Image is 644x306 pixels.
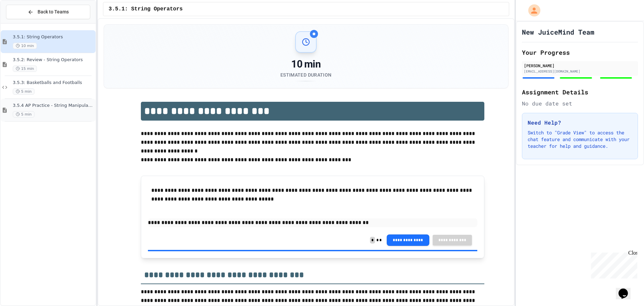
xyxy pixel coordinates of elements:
iframe: chat widget [616,279,637,299]
span: 15 min [13,65,37,72]
p: Switch to "Grade View" to access the chat feature and communicate with your teacher for help and ... [528,129,632,149]
div: [PERSON_NAME] [524,62,636,69]
div: Chat with us now!Close [3,3,46,43]
span: 5 min [13,111,35,118]
div: [EMAIL_ADDRESS][DOMAIN_NAME] [524,69,636,74]
div: No due date set [522,99,638,107]
button: Back to Teams [6,5,90,19]
div: My Account [521,3,542,18]
span: 3.5.2: Review - String Operators [13,57,94,63]
span: 10 min [13,43,37,49]
h2: Assignment Details [522,87,638,97]
div: 10 min [280,58,331,70]
span: Back to Teams [38,8,69,15]
iframe: chat widget [588,250,637,278]
h2: Your Progress [522,48,638,57]
h1: New JuiceMind Team [522,27,594,37]
div: Estimated Duration [280,72,331,78]
span: 3.5.1: String Operators [13,34,94,40]
span: 3.5.4 AP Practice - String Manipulation [13,103,94,108]
span: 3.5.1: String Operators [109,5,183,13]
span: 3.5.3: Basketballs and Footballs [13,80,94,86]
span: 5 min [13,88,35,95]
h3: Need Help? [528,119,632,127]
